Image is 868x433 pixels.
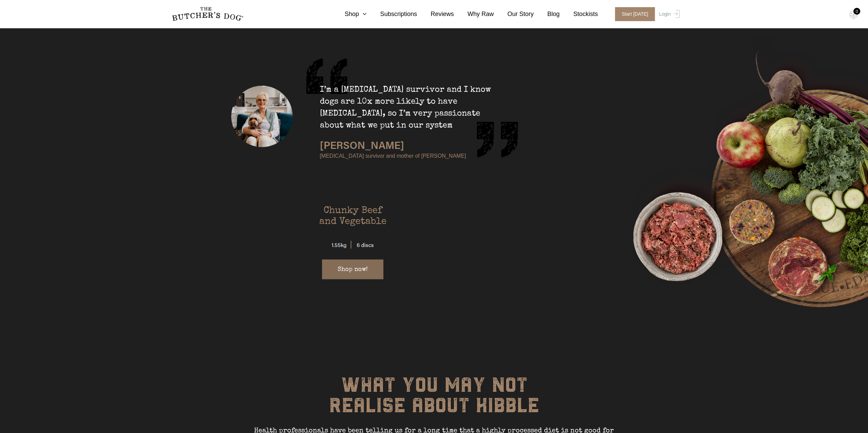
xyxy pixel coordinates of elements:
[320,84,504,132] p: I’m a [MEDICAL_DATA] survivor and I know dogs are 10x more likely to have [MEDICAL_DATA], so I’m ...
[454,10,494,19] a: Why Raw
[353,241,374,249] span: 6 discs
[534,10,560,19] a: Blog
[332,241,351,249] span: 1.55kg
[608,7,658,21] a: Start [DATE]
[320,152,504,160] span: [MEDICAL_DATA] survivor and mother of [PERSON_NAME]
[657,7,679,21] a: Login
[245,375,623,426] h6: WHAT YOU MAY NOT REALISE ABOUT KIBBLE
[560,10,598,19] a: Stockists
[849,10,858,19] img: TBD_Cart-Empty.png
[494,10,534,19] a: Our Story
[301,205,404,227] h6: Chunky Beef and Vegetable
[853,8,860,15] div: 0
[615,7,655,21] span: Start [DATE]
[322,260,383,279] a: Shop now!
[366,10,417,19] a: Subscriptions
[417,10,454,19] a: Reviews
[320,137,504,152] h6: [PERSON_NAME]
[331,10,366,19] a: Shop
